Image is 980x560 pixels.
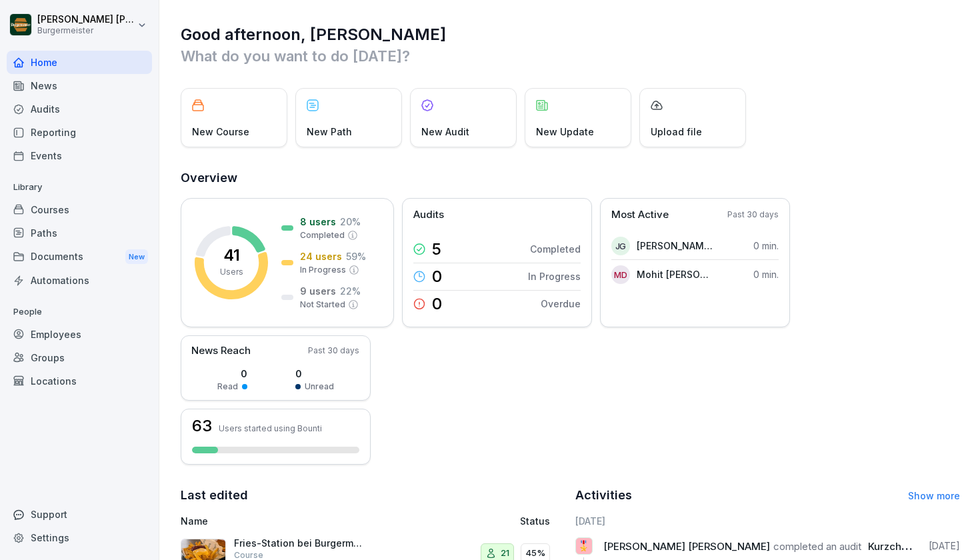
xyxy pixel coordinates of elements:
[432,241,441,257] p: 5
[181,514,416,528] p: Name
[300,299,345,311] p: Not Started
[7,526,152,549] a: Settings
[501,547,509,560] p: 21
[541,297,581,311] p: Overdue
[7,144,152,167] a: Events
[181,45,960,67] p: What do you want to do [DATE]?
[727,209,779,221] p: Past 30 days
[753,239,779,253] p: 0 min.
[217,367,247,381] p: 0
[929,539,960,553] p: [DATE]
[611,207,669,223] p: Most Active
[528,269,581,283] p: In Progress
[300,215,336,229] p: 8 users
[7,121,152,144] a: Reporting
[611,237,630,255] div: JG
[37,14,135,25] p: [PERSON_NAME] [PERSON_NAME]
[753,267,779,281] p: 0 min.
[575,486,632,505] h2: Activities
[219,423,322,433] p: Users started using Bounti
[37,26,135,35] p: Burgermeister
[125,249,148,265] div: New
[300,249,342,263] p: 24 users
[307,125,352,139] p: New Path
[868,540,962,553] span: Kurzcheck Zentrale
[413,207,444,223] p: Audits
[637,267,713,281] p: Mohit [PERSON_NAME]
[300,229,345,241] p: Completed
[300,284,336,298] p: 9 users
[432,296,442,312] p: 0
[295,367,334,381] p: 0
[305,381,334,393] p: Unread
[520,514,550,528] p: Status
[908,490,960,501] a: Show more
[432,269,442,285] p: 0
[7,369,152,393] a: Locations
[181,24,960,45] h1: Good afternoon, [PERSON_NAME]
[7,51,152,74] a: Home
[421,125,469,139] p: New Audit
[7,323,152,346] a: Employees
[7,198,152,221] a: Courses
[611,265,630,284] div: MD
[223,247,240,263] p: 41
[7,301,152,323] p: People
[651,125,702,139] p: Upload file
[577,537,590,555] p: 🎖️
[234,537,367,549] p: Fries-Station bei Burgermeister®
[7,74,152,97] a: News
[530,242,581,256] p: Completed
[7,245,152,269] a: DocumentsNew
[217,381,238,393] p: Read
[7,346,152,369] a: Groups
[773,540,861,553] span: completed an audit
[536,125,594,139] p: New Update
[181,169,960,187] h2: Overview
[7,97,152,121] a: Audits
[220,266,243,278] p: Users
[308,345,359,357] p: Past 30 days
[181,486,566,505] h2: Last edited
[192,418,212,434] h3: 63
[7,269,152,292] a: Automations
[575,514,961,528] h6: [DATE]
[346,249,366,263] p: 59 %
[192,125,249,139] p: New Course
[7,245,152,269] div: Documents
[340,215,361,229] p: 20 %
[340,284,361,298] p: 22 %
[525,547,545,560] p: 45%
[7,221,152,245] a: Paths
[7,503,152,526] div: Support
[637,239,713,253] p: [PERSON_NAME] [PERSON_NAME]
[300,264,346,276] p: In Progress
[7,177,152,198] p: Library
[191,343,251,359] p: News Reach
[603,540,770,553] span: [PERSON_NAME] [PERSON_NAME]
